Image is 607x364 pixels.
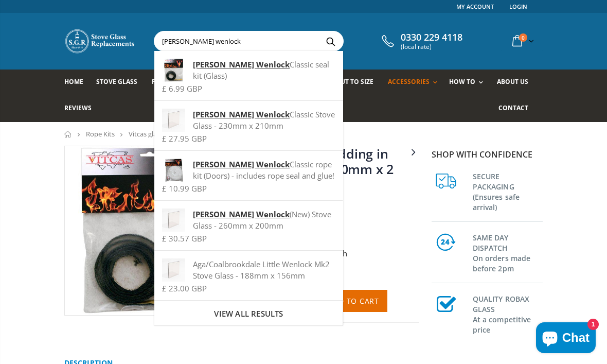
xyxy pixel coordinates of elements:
span: Stove Glass [96,77,137,86]
p: Shop with confidence [432,148,543,161]
div: Aga/Coalbrookdale Little Wenlock Mk2 Stove Glass - 188mm x 156mm [162,258,335,281]
h3: SECURE PACKAGING (Ensures safe arrival) [473,169,543,213]
strong: [PERSON_NAME] Wenlock [193,109,290,119]
img: Stove Glass Replacement [64,28,136,54]
button: Add to Cart [307,290,387,312]
span: £ 10.99 GBP [162,183,207,194]
span: About us [497,77,528,86]
img: vitcas-stove-tape-self-adhesive-black_800x_crop_center.jpg [65,146,234,315]
strong: [PERSON_NAME] Wenlock [193,59,290,70]
a: About us [497,70,536,96]
span: Contact [498,103,528,112]
a: Contact [498,96,536,122]
a: Accessories [388,70,442,96]
a: Rope Kits [86,129,115,138]
div: Classic seal kit (Glass) [162,59,335,81]
span: Vitcas glass bedding in tape - 2mm x 10mm x 2 meters [129,129,293,138]
span: Add to Cart [328,296,379,306]
span: Reviews [64,103,92,112]
span: View all results [214,308,283,319]
div: Classic rope kit (Doors) - includes rope seal and glue! [162,159,335,181]
span: £ 23.00 GBP [162,283,207,293]
span: Fire Bricks [152,77,189,86]
input: Search your stove brand... [154,31,438,51]
a: 0 [508,31,536,51]
span: £ 27.95 GBP [162,133,207,144]
a: How To [449,70,488,96]
strong: [PERSON_NAME] Wenlock [193,209,290,219]
span: Home [64,77,83,86]
button: Search [319,31,342,51]
span: £ 6.99 GBP [162,83,202,94]
inbox-online-store-chat: Shopify online store chat [533,322,599,356]
span: £ 30.57 GBP [162,233,207,244]
span: How To [449,77,475,86]
span: 0 [519,33,527,42]
span: Accessories [388,77,430,86]
a: Vitcas glass bedding in tape - 2mm x 10mm x 2 meters [249,145,394,193]
a: Stove Glass [96,70,145,96]
a: Reviews [64,96,99,122]
h3: QUALITY ROBAX GLASS At a competitive price [473,292,543,335]
a: Fire Bricks [152,70,197,96]
h3: SAME DAY DISPATCH On orders made before 2pm [473,231,543,274]
strong: [PERSON_NAME] Wenlock [193,159,290,169]
a: Home [64,70,91,96]
div: Classic Stove Glass - 230mm x 210mm [162,109,335,131]
a: Home [64,131,72,137]
div: (New) Stove Glass - 260mm x 200mm [162,209,335,231]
